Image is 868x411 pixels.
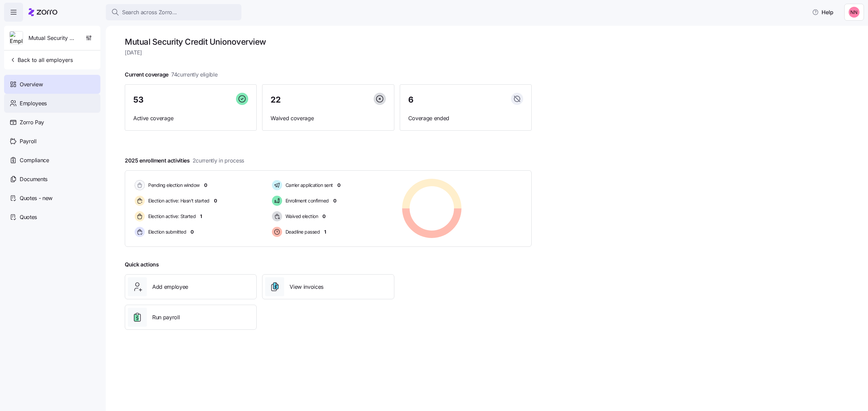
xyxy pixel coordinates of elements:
h1: Mutual Security Credit Union overview [125,37,532,47]
span: 2025 enrollment activities [125,156,244,165]
span: 6 [408,96,414,104]
span: Mutual Security Credit Union [28,34,77,42]
span: Carrier application sent [283,182,333,189]
a: Employees [4,94,100,113]
img: Employer logo [10,31,23,45]
span: 74 currently eligible [171,70,218,79]
span: Quotes [20,213,37,221]
span: Waived coverage [271,114,386,123]
span: 53 [133,96,143,104]
span: Help [812,8,833,16]
span: Election active: Started [146,213,196,220]
span: 1 [324,229,326,235]
span: 2 currently in process [193,156,244,165]
button: Search across Zorro... [106,4,241,20]
button: Back to all employers [7,53,76,67]
span: [DATE] [125,48,532,57]
a: Documents [4,170,100,189]
a: Quotes [4,208,100,226]
span: Quotes - new [20,194,53,202]
span: Current coverage [125,70,218,79]
span: Run payroll [152,313,180,322]
span: Active coverage [133,114,248,123]
span: Quick actions [125,260,159,269]
span: Documents [20,175,47,183]
a: Payroll [4,132,100,151]
span: 0 [191,229,194,235]
span: 0 [204,182,207,189]
span: Deadline passed [283,229,320,235]
span: Overview [20,80,43,89]
a: Overview [4,75,100,94]
span: 0 [337,182,340,189]
span: Add employee [152,283,188,291]
span: Back to all employers [9,56,73,64]
a: Quotes - new [4,189,100,208]
span: Waived election [283,213,318,220]
a: Zorro Pay [4,113,100,132]
span: 1 [200,213,202,220]
span: Compliance [20,156,49,165]
span: Zorro Pay [20,118,44,127]
span: Search across Zorro... [122,8,177,17]
span: 0 [214,197,217,204]
span: 0 [322,213,325,220]
img: 37cb906d10cb440dd1cb011682786431 [849,7,860,18]
span: Election active: Hasn't started [146,197,210,204]
span: Payroll [20,137,37,146]
a: Compliance [4,151,100,170]
button: Help [807,5,839,19]
span: Pending election window [146,182,200,189]
span: Coverage ended [408,114,523,123]
span: Enrollment confirmed [283,197,329,204]
span: 22 [271,96,280,104]
span: Election submitted [146,229,186,235]
span: 0 [333,197,336,204]
span: Employees [20,99,47,108]
span: View invoices [290,283,323,291]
